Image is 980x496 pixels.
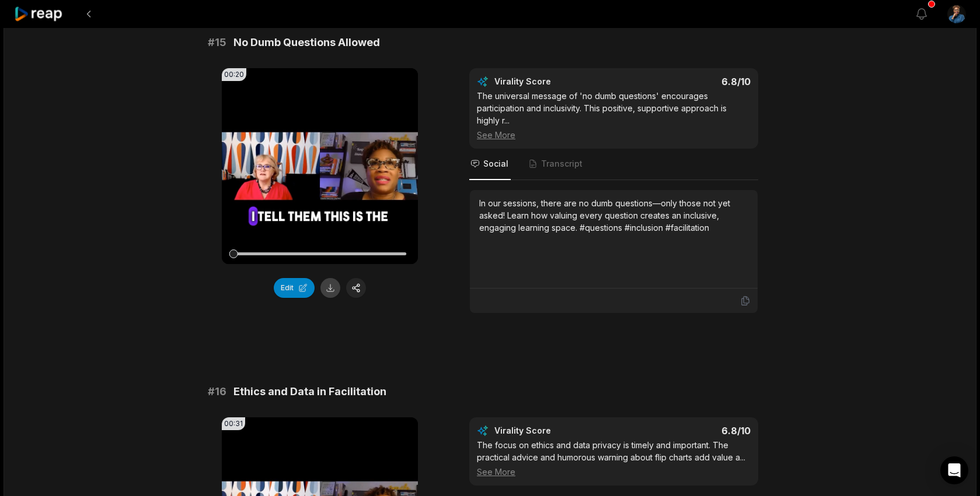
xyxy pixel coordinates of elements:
span: Transcript [541,158,583,170]
span: No Dumb Questions Allowed [233,34,380,51]
div: Virality Score [494,76,620,87]
span: # 15 [208,34,226,51]
span: Ethics and Data in Facilitation [233,384,386,400]
div: 6.8 /10 [626,425,751,437]
div: The universal message of 'no dumb questions' encourages participation and inclusivity. This posit... [477,90,751,141]
div: The focus on ethics and data privacy is timely and important. The practical advice and humorous w... [477,439,751,478]
button: Edit [274,278,315,298]
nav: Tabs [469,149,758,180]
div: See More [477,129,751,141]
div: 6.8 /10 [626,76,751,87]
div: Open Intercom Messenger [940,456,968,484]
video: Your browser does not support mp4 format. [222,68,418,264]
div: Virality Score [494,425,620,437]
div: See More [477,466,751,478]
div: In our sessions, there are no dumb questions—only those not yet asked! Learn how valuing every qu... [479,197,748,234]
span: Social [483,158,508,170]
span: # 16 [208,384,226,400]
